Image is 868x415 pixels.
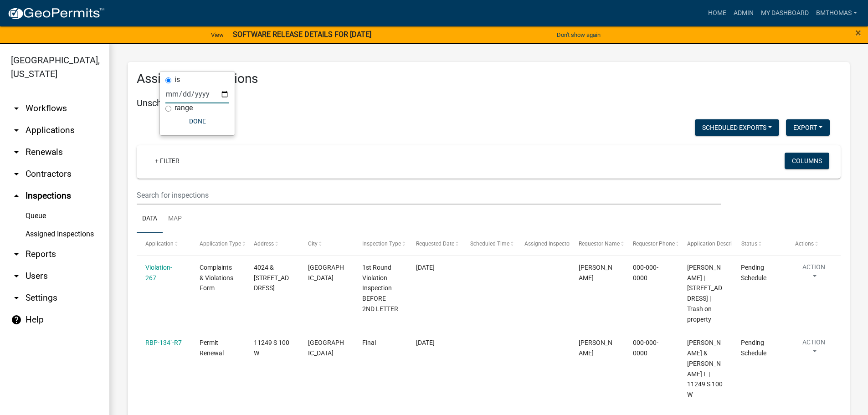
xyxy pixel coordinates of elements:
[353,233,407,255] datatable-header-cell: Inspection Type
[362,264,398,313] span: 1st Round Violation Inspection BEFORE 2ND LETTER
[137,205,163,234] a: Data
[704,5,730,22] a: Home
[11,271,22,282] i: arrow_drop_down
[11,103,22,114] i: arrow_drop_down
[11,292,22,303] i: arrow_drop_down
[470,241,509,247] span: Scheduled Time
[741,241,757,247] span: Status
[245,233,299,255] datatable-header-cell: Address
[741,339,766,357] span: Pending Schedule
[165,113,229,129] button: Done
[785,153,829,169] button: Columns
[175,104,193,112] label: range
[145,339,182,346] a: RBP-134"-R7
[687,339,723,398] span: KEITH, JOHN D & JONI L | 11249 S 100 W
[137,186,721,205] input: Search for inspections
[137,233,191,255] datatable-header-cell: Application
[200,264,233,292] span: Complaints & Violations Form
[207,27,227,42] a: View
[137,71,841,87] h3: Assigned Inspections
[795,241,814,247] span: Actions
[695,119,779,136] button: Scheduled Exports
[254,241,274,247] span: Address
[579,264,612,282] span: Megan Mongosa
[137,97,841,108] h5: Unscheduled
[175,76,180,83] label: is
[362,241,401,247] span: Inspection Type
[678,233,732,255] datatable-header-cell: Application Description
[416,264,435,271] span: 11/27/2023
[795,262,832,285] button: Action
[624,233,678,255] datatable-header-cell: Requestor Phone
[148,153,187,169] a: + Filter
[855,27,861,38] button: Close
[579,241,620,247] span: Requestor Name
[786,233,841,255] datatable-header-cell: Actions
[163,205,187,234] a: Map
[416,241,454,247] span: Requested Date
[516,233,570,255] datatable-header-cell: Assigned Inspector
[553,27,604,42] button: Don't show again
[570,233,624,255] datatable-header-cell: Requestor Name
[145,264,172,282] a: Violation-267
[200,241,241,247] span: Application Type
[362,339,376,346] span: Final
[633,241,675,247] span: Requestor Phone
[11,249,22,260] i: arrow_drop_down
[633,339,658,357] span: 000-000-0000
[855,26,861,39] span: ×
[579,339,612,357] span: Corey
[416,339,435,346] span: 06/17/2025
[308,241,318,247] span: City
[200,339,224,357] span: Permit Renewal
[633,264,658,282] span: 000-000-0000
[233,30,371,39] strong: SOFTWARE RELEASE DETAILS FOR [DATE]
[11,147,22,158] i: arrow_drop_down
[11,190,22,201] i: arrow_drop_up
[11,314,22,325] i: help
[254,264,289,292] span: 4024 & 4032 N WATER ST
[308,339,344,357] span: Bunker Hill
[308,264,344,282] span: MEXICO
[687,264,722,323] span: Cooper, Jerry L Sr | 4024 & 4032 N WATER ST | Trash on property
[254,339,289,357] span: 11249 S 100 W
[741,264,766,282] span: Pending Schedule
[11,169,22,179] i: arrow_drop_down
[730,5,757,22] a: Admin
[786,119,830,136] button: Export
[524,241,571,247] span: Assigned Inspector
[795,338,832,360] button: Action
[757,5,812,22] a: My Dashboard
[299,233,354,255] datatable-header-cell: City
[732,233,786,255] datatable-header-cell: Status
[407,233,462,255] datatable-header-cell: Requested Date
[462,233,516,255] datatable-header-cell: Scheduled Time
[812,5,861,22] a: bmthomas
[687,241,745,247] span: Application Description
[11,125,22,136] i: arrow_drop_down
[145,241,174,247] span: Application
[191,233,245,255] datatable-header-cell: Application Type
